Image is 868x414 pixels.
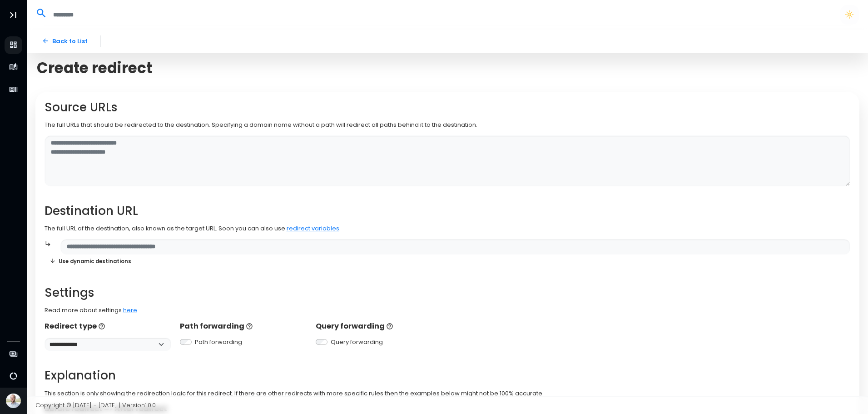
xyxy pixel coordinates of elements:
[287,224,339,233] a: redirect variables
[316,321,442,332] p: Query forwarding
[45,369,851,383] h2: Explanation
[180,321,307,332] p: Path forwarding
[35,33,94,49] a: Back to List
[35,401,156,409] span: Copyright © [DATE] - [DATE] | Version 1.0.0
[45,306,851,315] p: Read more about settings .
[123,306,137,314] a: here
[45,389,851,398] p: This section is only showing the redirection logic for this redirect. If there are other redirect...
[45,286,851,300] h2: Settings
[45,100,851,115] h2: Source URLs
[45,321,171,332] p: Redirect type
[6,394,21,409] img: Avatar
[45,224,851,233] p: The full URL of the destination, also known as the target URL. Soon you can also use .
[45,120,851,130] p: The full URLs that should be redirected to the destination. Specifying a domain name without a pa...
[331,338,383,347] label: Query forwarding
[45,254,137,268] button: Use dynamic destinations
[45,204,851,218] h2: Destination URL
[37,59,152,77] span: Create redirect
[5,6,22,24] button: Toggle Aside
[195,338,242,347] label: Path forwarding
